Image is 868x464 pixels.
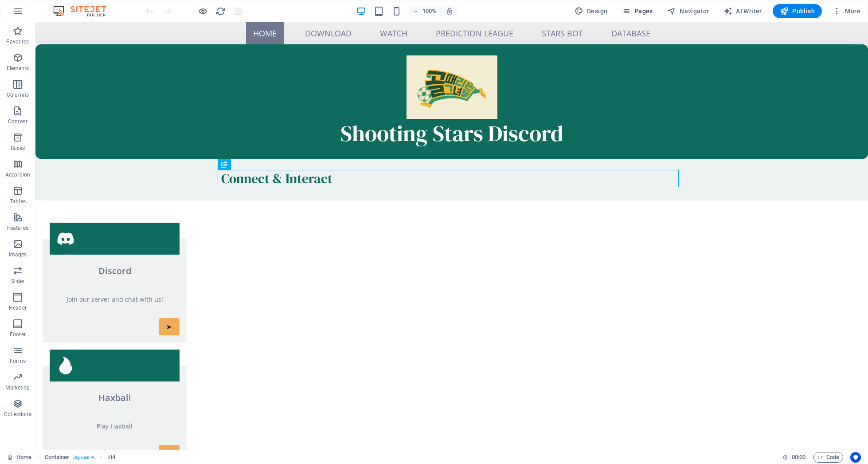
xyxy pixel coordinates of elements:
[723,7,762,16] span: AI Writer
[720,4,766,18] button: AI Writer
[305,96,528,126] span: Shooting Stars Discord
[215,6,226,16] button: reload
[829,4,864,18] button: More
[618,4,656,18] button: Pages
[850,452,861,463] button: Usercentrics
[7,91,29,98] p: Columns
[813,452,843,463] button: Code
[4,411,31,418] p: Collections
[73,452,94,463] span: . bg-user-4
[51,6,117,16] img: Editor Logo
[8,118,27,125] p: Content
[782,452,806,463] h6: Session time
[571,4,611,18] button: Design
[10,331,26,338] p: Footer
[575,7,608,16] span: Design
[817,452,839,463] span: Code
[6,38,29,45] p: Favorites
[45,452,70,463] span: Click to select. Double-click to edit
[833,7,860,16] span: More
[664,4,713,18] button: Navigator
[409,6,441,16] button: 100%
[10,358,26,365] p: Forms
[45,452,115,463] nav: breadcrumb
[108,452,115,463] span: Click to select. Double-click to edit
[798,454,799,460] span: :
[780,7,815,16] span: Publish
[792,452,805,463] span: 00 00
[11,278,25,285] p: Slider
[5,384,30,391] p: Marketing
[5,171,30,178] p: Accordion
[197,6,208,16] button: Click here to leave preview mode and continue editing
[446,7,454,15] i: On resize automatically adjust zoom level to fit chosen device.
[11,145,25,152] p: Boxes
[9,251,27,258] p: Images
[667,7,709,16] span: Navigator
[9,304,27,311] p: Header
[7,452,31,463] a: Click to cancel selection. Double-click to open Pages
[7,224,28,232] p: Features
[622,7,653,16] span: Pages
[422,6,437,16] h6: 100%
[773,4,822,18] button: Publish
[7,65,29,72] p: Elements
[10,198,26,205] p: Tables
[571,4,611,18] div: Design (Ctrl+Alt+Y)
